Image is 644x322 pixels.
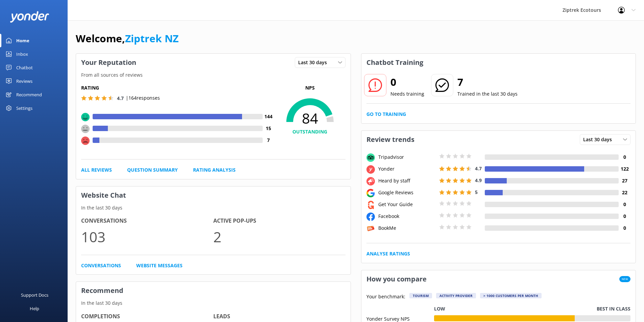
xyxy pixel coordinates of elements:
a: Website Messages [136,262,183,269]
div: BookMe [377,224,437,232]
h4: 27 [619,177,630,184]
div: Reviews [16,74,32,88]
div: Inbox [16,47,28,61]
h1: Welcome, [76,30,178,47]
h3: Review trends [361,131,420,148]
h3: Recommend [76,282,351,299]
a: Analyse Ratings [366,250,410,257]
h3: Chatbot Training [361,54,428,71]
h4: 144 [263,113,275,120]
p: 103 [81,225,213,248]
span: 4.7 [117,95,124,101]
p: In the last 30 days [76,299,351,307]
div: > 1000 customers per month [480,293,542,298]
div: Google Reviews [377,189,437,196]
p: Low [434,305,445,313]
h4: 15 [263,125,275,132]
p: Needs training [390,90,424,98]
h5: Rating [81,84,275,92]
h4: Active Pop-ups [213,217,345,225]
p: Best in class [597,305,630,313]
div: Yonder Survey NPS [366,315,434,321]
a: Question Summary [127,166,178,174]
div: Settings [16,101,32,115]
p: Your benchmark: [366,293,405,301]
div: Support Docs [21,288,48,302]
h3: Your Reputation [76,54,141,71]
div: Get Your Guide [377,201,437,208]
span: 5 [475,189,478,195]
a: All Reviews [81,166,112,174]
div: Facebook [377,213,437,220]
h4: OUTSTANDING [275,128,345,135]
img: yonder-white-logo.png [10,11,49,22]
p: In the last 30 days [76,204,351,212]
h4: 0 [619,224,630,232]
div: Recommend [16,88,42,101]
p: 2 [213,225,345,248]
h4: 122 [619,165,630,173]
h3: Website Chat [76,187,351,204]
p: | 164 responses [126,94,160,102]
span: 84 [275,110,345,127]
p: Trained in the last 30 days [457,90,518,98]
a: Ziptrek NZ [125,31,178,45]
h4: 7 [263,137,275,144]
a: Rating Analysis [193,166,236,174]
a: Go to Training [366,110,406,118]
h4: 0 [619,213,630,220]
p: From all sources of reviews [76,71,351,79]
span: Last 30 days [298,59,331,66]
div: Heard by staff [377,177,437,184]
div: Home [16,34,29,47]
span: New [619,276,630,282]
h2: 7 [457,74,518,90]
h4: 0 [619,201,630,208]
span: 4.7 [475,165,482,172]
h4: 0 [619,153,630,161]
div: Chatbot [16,61,33,74]
span: 4.9 [475,177,482,183]
div: Yonder [377,165,437,173]
span: Last 30 days [583,136,616,143]
div: Activity Provider [436,293,476,298]
h2: 0 [390,74,424,90]
h4: Completions [81,312,213,321]
div: Help [30,302,39,315]
h4: Leads [213,312,345,321]
h4: 22 [619,189,630,196]
a: Conversations [81,262,121,269]
div: Tripadvisor [377,153,437,161]
p: NPS [275,84,345,92]
div: Tourism [409,293,432,298]
h3: How you compare [361,270,432,288]
h4: Conversations [81,217,213,225]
